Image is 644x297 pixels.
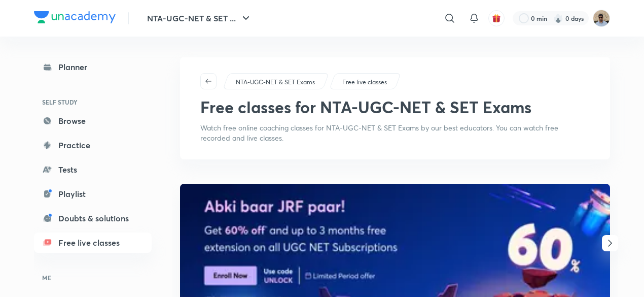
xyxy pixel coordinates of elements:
p: Free live classes [342,78,387,87]
a: Planner [34,57,152,77]
p: Watch free online coaching classes for NTA-UGC-NET & SET Exams by our best educators. You can wat... [200,123,590,143]
a: Browse [34,111,152,131]
img: Company Logo [34,11,116,23]
img: streak [553,13,563,23]
a: Tests [34,159,152,180]
button: avatar [488,10,505,26]
a: Doubts & solutions [34,208,152,228]
h6: ME [34,269,152,286]
a: Playlist [34,184,152,204]
a: Free live classes [34,233,152,253]
a: NTA-UGC-NET & SET Exams [234,78,317,87]
button: NTA-UGC-NET & SET ... [141,8,258,28]
p: NTA-UGC-NET & SET Exams [236,78,315,87]
h6: SELF STUDY [34,93,152,111]
h1: Free classes for NTA-UGC-NET & SET Exams [200,97,531,117]
a: Company Logo [34,11,116,26]
a: Free live classes [341,78,389,87]
img: PRATAP goutam [593,10,610,27]
img: avatar [492,14,501,23]
a: Practice [34,135,152,155]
